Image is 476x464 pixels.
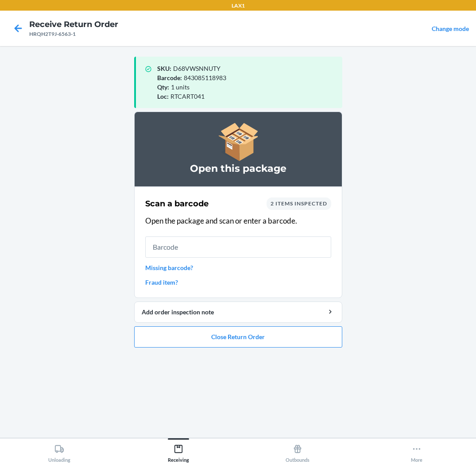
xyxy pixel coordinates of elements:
[271,200,327,207] span: 2 items inspected
[119,438,238,463] button: Receiving
[142,307,335,317] div: Add order inspection note
[411,441,422,463] div: More
[238,438,357,463] button: Outbounds
[157,65,171,72] span: SKU :
[48,441,70,463] div: Unloading
[157,93,169,100] span: Loc :
[232,2,245,10] p: LAX1
[286,441,310,463] div: Outbounds
[145,198,209,209] h2: Scan a barcode
[157,83,169,91] span: Qty :
[134,302,342,323] button: Add order inspection note
[170,93,205,100] span: RTCART041
[168,441,189,463] div: Receiving
[171,83,190,91] span: 1 units
[134,326,342,348] button: Close Return Order
[145,263,331,272] a: Missing barcode?
[145,278,331,287] a: Fraud item?
[357,438,476,463] button: More
[29,30,118,38] div: HRQH2T9J-6563-1
[29,19,118,30] h4: Receive Return Order
[432,25,469,32] a: Change mode
[145,236,331,258] input: Barcode
[184,74,226,81] span: 843085118983
[145,215,331,227] p: Open the package and scan or enter a barcode.
[157,74,182,81] span: Barcode :
[173,65,221,72] span: D68VWSNNUTY
[145,162,331,176] h3: Open this package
